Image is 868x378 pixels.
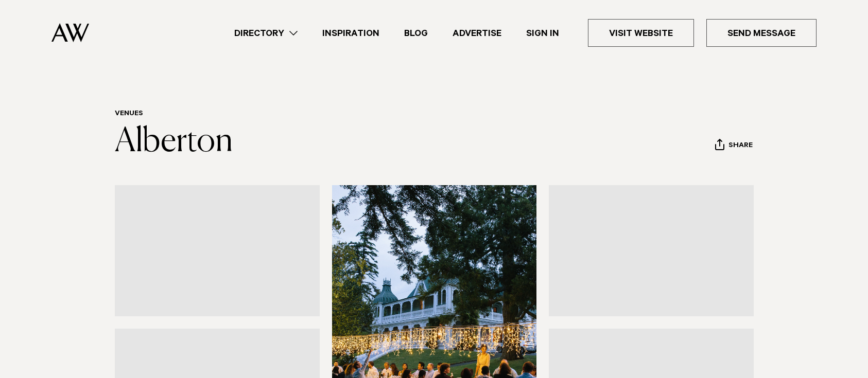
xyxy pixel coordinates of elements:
img: Auckland Weddings Logo [51,23,89,42]
a: Inspiration [310,26,392,40]
a: Alberton [115,125,233,158]
a: Blog [392,26,440,40]
a: Sign In [514,26,571,40]
a: Venues [115,110,143,118]
a: Heritage home Mt Albert [115,185,320,316]
a: Send Message [706,19,817,47]
button: Share [715,138,753,154]
a: Wedding party Auckland [549,185,754,316]
span: Share [728,141,753,151]
a: Visit Website [588,19,694,47]
a: Advertise [440,26,514,40]
a: Directory [222,26,310,40]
